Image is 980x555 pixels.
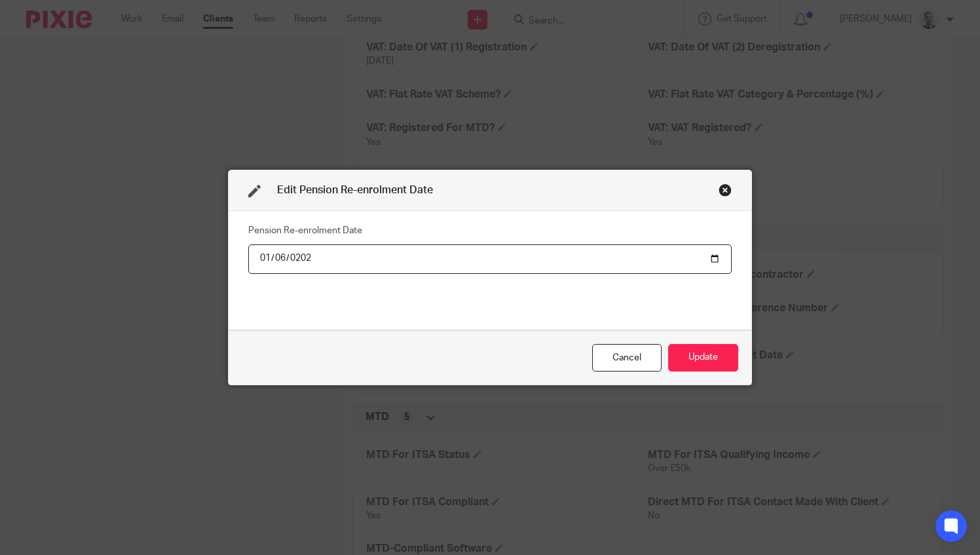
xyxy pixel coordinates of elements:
[277,185,433,195] span: Edit Pension Re-enrolment Date
[248,244,732,274] input: YYYY-MM-DD
[668,344,738,372] button: Update
[592,344,662,372] div: Close this dialog window
[248,224,362,237] label: Pension Re-enrolment Date
[719,183,732,197] div: Close this dialog window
